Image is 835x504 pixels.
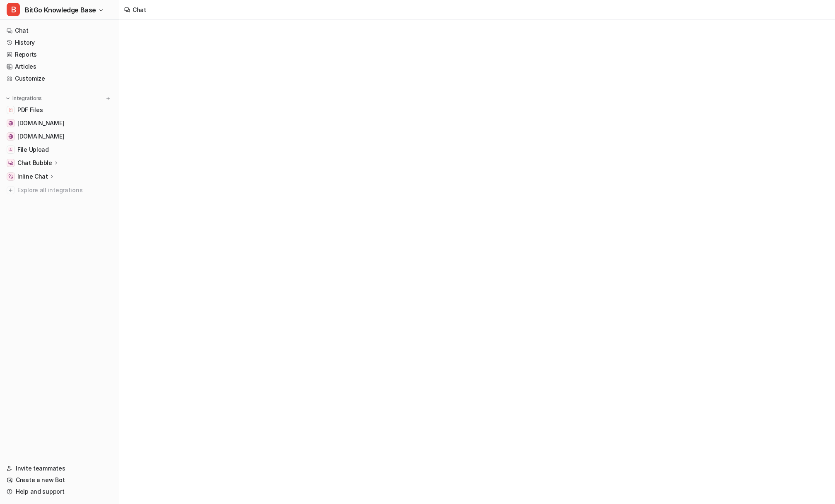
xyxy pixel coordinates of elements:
[12,95,42,102] p: Integrations
[3,61,116,72] a: Articles
[17,119,64,127] span: [DOMAIN_NAME]
[17,159,52,167] p: Chat Bubble
[3,184,116,196] a: Explore all integrations
[3,474,116,486] a: Create a new Bot
[17,106,43,114] span: PDF Files
[3,144,116,155] a: File UploadFile Upload
[7,186,15,194] img: explore all integrations
[8,174,13,179] img: Inline Chat
[3,37,116,48] a: History
[5,96,11,101] img: expand menu
[8,134,13,139] img: www.bitgo.com
[17,132,64,141] span: [DOMAIN_NAME]
[17,184,112,197] span: Explore all integrations
[8,160,13,165] img: Chat Bubble
[3,131,116,142] a: www.bitgo.com[DOMAIN_NAME]
[8,147,13,152] img: File Upload
[7,3,20,16] span: B
[3,94,44,103] button: Integrations
[105,96,111,101] img: menu_add.svg
[3,463,116,474] a: Invite teammates
[3,486,116,497] a: Help and support
[3,25,116,36] a: Chat
[3,73,116,84] a: Customize
[3,117,116,129] a: developers.bitgo.com[DOMAIN_NAME]
[8,121,13,126] img: developers.bitgo.com
[3,49,116,60] a: Reports
[3,104,116,116] a: PDF FilesPDF Files
[8,107,13,112] img: PDF Files
[17,146,49,154] span: File Upload
[25,4,96,16] span: BitGo Knowledge Base
[133,5,146,14] div: Chat
[17,172,48,181] p: Inline Chat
